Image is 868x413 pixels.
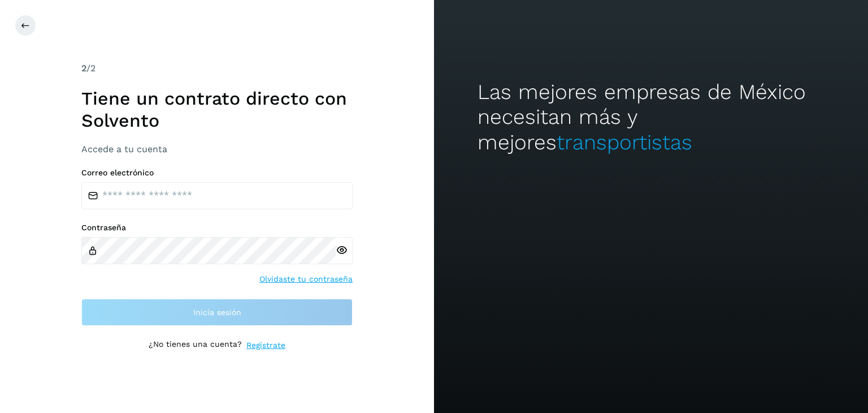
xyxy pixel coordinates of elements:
button: Inicia sesión [81,299,353,326]
span: Inicia sesión [193,308,241,316]
div: /2 [81,62,353,75]
p: ¿No tienes una cuenta? [149,339,242,351]
span: 2 [81,63,86,74]
a: Regístrate [246,339,285,351]
h3: Accede a tu cuenta [81,144,353,154]
label: Contraseña [81,223,353,233]
span: transportistas [557,130,692,154]
h1: Tiene un contrato directo con Solvento [81,88,353,131]
h2: Las mejores empresas de México necesitan más y mejores [478,80,824,155]
label: Correo electrónico [81,168,353,178]
a: Olvidaste tu contraseña [259,273,353,285]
